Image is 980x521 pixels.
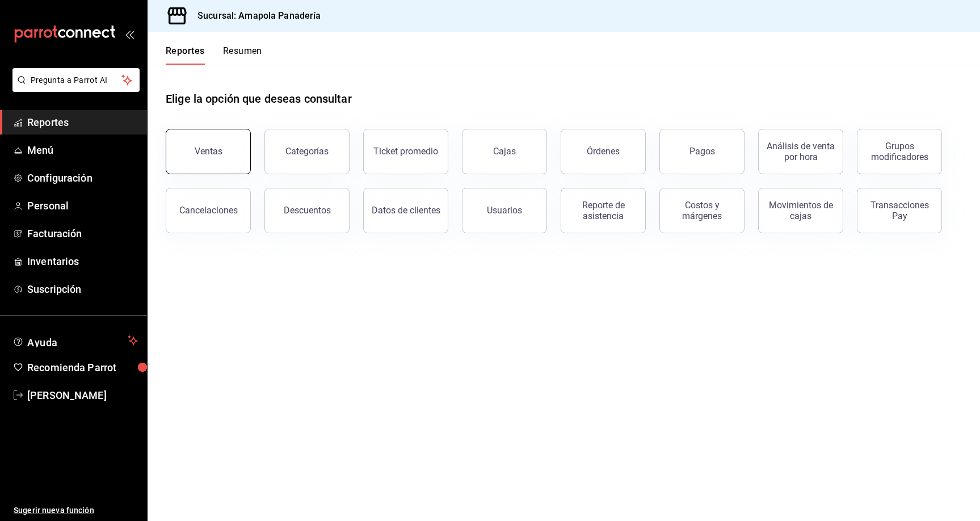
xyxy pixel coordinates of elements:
[27,142,138,158] span: Menú
[27,388,138,403] span: [PERSON_NAME]
[166,129,251,174] button: Ventas
[27,115,138,130] span: Reportes
[758,188,843,233] button: Movimientos de cajas
[568,200,638,221] div: Reporte de asistencia
[372,205,440,216] div: Datos de clientes
[125,30,134,39] button: open_drawer_menu
[31,74,122,86] span: Pregunta a Parrot AI
[766,200,836,221] div: Movimientos de cajas
[363,188,448,233] button: Datos de clientes
[264,188,350,233] button: Descuentos
[27,334,123,347] span: Ayuda
[285,146,329,157] div: Categorías
[166,90,352,107] h1: Elige la opción que deseas consultar
[27,360,138,375] span: Recomienda Parrot
[857,129,942,174] button: Grupos modificadores
[27,170,138,186] span: Configuración
[667,200,737,221] div: Costos y márgenes
[27,226,138,241] span: Facturación
[223,45,262,65] button: Resumen
[166,45,205,65] button: Reportes
[462,129,547,174] a: Cajas
[462,188,547,233] button: Usuarios
[857,188,942,233] button: Transacciones Pay
[363,129,448,174] button: Ticket promedio
[373,146,438,157] div: Ticket promedio
[561,188,646,233] button: Reporte de asistencia
[166,45,262,65] div: navigation tabs
[659,129,745,174] button: Pagos
[12,68,140,92] button: Pregunta a Parrot AI
[758,129,843,174] button: Análisis de venta por hora
[179,205,238,216] div: Cancelaciones
[864,200,935,221] div: Transacciones Pay
[27,281,138,297] span: Suscripción
[14,505,138,516] span: Sugerir nueva función
[487,205,522,216] div: Usuarios
[864,141,935,162] div: Grupos modificadores
[27,254,138,269] span: Inventarios
[8,82,140,94] a: Pregunta a Parrot AI
[766,141,836,162] div: Análisis de venta por hora
[659,188,745,233] button: Costos y márgenes
[264,129,350,174] button: Categorías
[27,198,138,213] span: Personal
[284,205,331,216] div: Descuentos
[587,146,620,157] div: Órdenes
[493,145,516,158] div: Cajas
[561,129,646,174] button: Órdenes
[188,9,321,23] h3: Sucursal: Amapola Panadería
[689,146,715,157] div: Pagos
[195,146,222,157] div: Ventas
[166,188,251,233] button: Cancelaciones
